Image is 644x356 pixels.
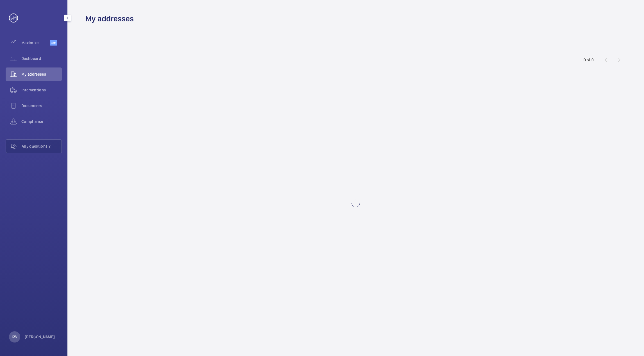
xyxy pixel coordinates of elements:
span: Beta [50,40,57,46]
span: Any questions ? [22,143,62,149]
span: Maximize [21,40,50,46]
span: My addresses [21,71,62,77]
div: 0 of 0 [584,57,594,63]
p: [PERSON_NAME] [25,334,55,340]
span: Interventions [21,87,62,93]
span: Documents [21,103,62,109]
p: KW [12,334,17,340]
span: Compliance [21,119,62,124]
span: Dashboard [21,56,62,61]
h1: My addresses [85,13,134,24]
